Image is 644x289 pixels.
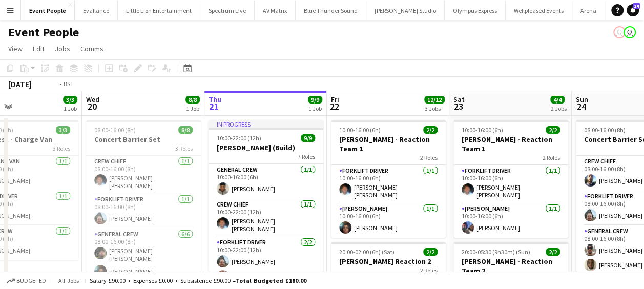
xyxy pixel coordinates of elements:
div: BST [64,80,74,88]
span: View [8,44,23,53]
button: Budgeted [5,275,48,286]
div: Salary £90.00 + Expenses £0.00 + Subsistence £90.00 = [90,277,306,284]
a: Edit [29,42,49,55]
button: Spectrum Live [200,1,255,20]
span: Jobs [55,44,70,53]
a: View [4,42,27,55]
span: Edit [33,44,45,53]
span: Budgeted [16,277,46,284]
h1: Event People [8,25,79,40]
button: AV Matrix [255,1,296,20]
span: 24 [633,3,640,9]
button: Arena [572,1,605,20]
button: Blue Thunder Sound [296,1,366,20]
span: Total Budgeted £180.00 [236,277,306,284]
a: 24 [627,4,639,16]
a: Comms [76,42,108,55]
button: Olympus Express [445,1,506,20]
button: Wellpleased Events [506,1,572,20]
app-user-avatar: Dominic Riley [624,26,636,38]
button: Event People [21,1,75,20]
div: [DATE] [8,79,32,89]
button: [PERSON_NAME] Studio [366,1,445,20]
app-user-avatar: Dominic Riley [613,26,626,38]
button: Little Lion Entertainment [118,1,200,20]
button: Evallance [75,1,118,20]
span: All jobs [56,277,81,284]
a: Jobs [51,42,74,55]
span: Comms [80,44,103,53]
